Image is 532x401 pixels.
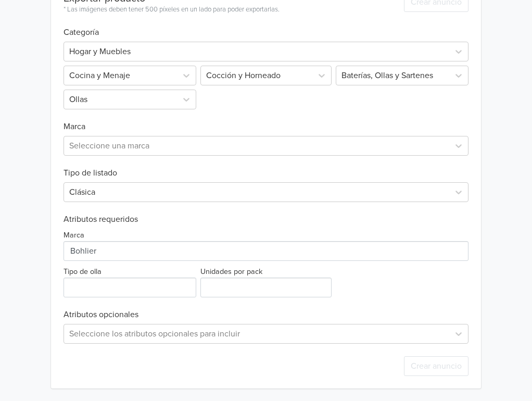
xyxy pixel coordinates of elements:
[64,109,469,132] h6: Marca
[404,356,468,376] button: Crear anuncio
[64,310,469,320] h6: Atributos opcionales
[64,266,102,278] label: Tipo de olla
[200,266,262,278] label: Unidades por pack
[64,156,469,178] h6: Tipo de listado
[64,215,469,224] h6: Atributos requeridos
[64,230,84,241] label: Marca
[64,5,280,15] div: * Las imágenes deben tener 500 píxeles en un lado para poder exportarlas.
[64,15,469,37] h6: Categoría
